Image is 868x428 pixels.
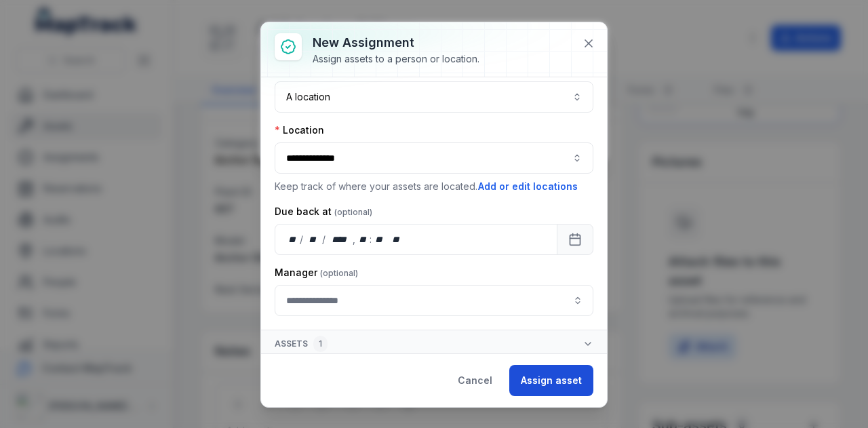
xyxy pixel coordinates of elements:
[370,233,373,246] div: :
[275,81,593,113] button: A location
[357,233,370,246] div: hour,
[446,365,504,396] button: Cancel
[275,205,372,218] label: Due back at
[313,52,479,66] div: Assign assets to a person or location.
[313,336,328,352] div: 1
[304,233,323,246] div: month,
[373,233,387,246] div: minute,
[275,179,593,194] p: Keep track of where your assets are located.
[313,33,479,52] h3: New assignment
[509,365,593,396] button: Assign asset
[261,330,607,357] button: Assets1
[275,123,324,137] label: Location
[389,233,404,246] div: am/pm,
[353,233,357,246] div: ,
[557,224,593,255] button: Calendar
[327,233,352,246] div: year,
[286,233,300,246] div: day,
[275,266,358,279] label: Manager
[477,179,578,194] button: Add or edit locations
[275,285,593,316] input: assignment-add:cf[907ad3fd-eed4-49d8-ad84-d22efbadc5a5]-label
[300,233,304,246] div: /
[322,233,327,246] div: /
[275,336,328,352] span: Assets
